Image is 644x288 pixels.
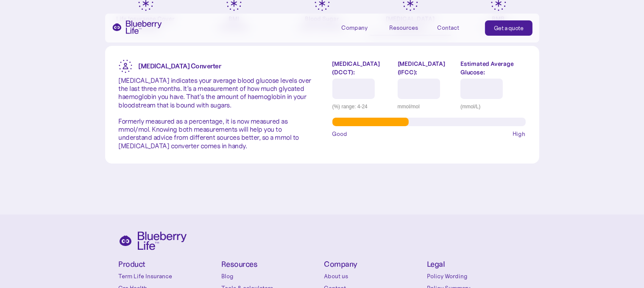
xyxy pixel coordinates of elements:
[389,24,418,31] div: Resources
[332,130,348,138] span: Good
[139,62,221,70] strong: [MEDICAL_DATA] Converter
[332,59,391,76] label: [MEDICAL_DATA] (DCCT):
[221,260,320,268] h4: Resources
[513,130,526,138] span: High
[427,272,526,280] a: Policy Wording
[389,20,427,34] div: Resources
[460,59,525,76] label: Estimated Average Glucose:
[460,102,525,111] div: (mmol/L)
[324,260,423,268] h4: Company
[398,59,454,76] label: [MEDICAL_DATA] (IFCC):
[485,20,532,36] a: Get a quote
[437,20,475,34] a: Contact
[221,272,320,280] a: Blog
[437,24,459,31] div: Contact
[324,272,423,280] a: About us
[494,24,524,32] div: Get a quote
[398,102,454,111] div: mmol/mol
[341,24,368,31] div: Company
[427,260,526,268] h4: Legal
[341,20,379,34] div: Company
[119,272,217,280] a: Term Life Insurance
[105,14,187,31] div: Life Insurance Cover Calculator
[119,76,312,150] p: [MEDICAL_DATA] indicates your average blood glucose levels over the last three months. It’s a mea...
[119,260,217,268] h4: Product
[332,102,391,111] div: (%) range: 4-24
[112,20,162,34] a: home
